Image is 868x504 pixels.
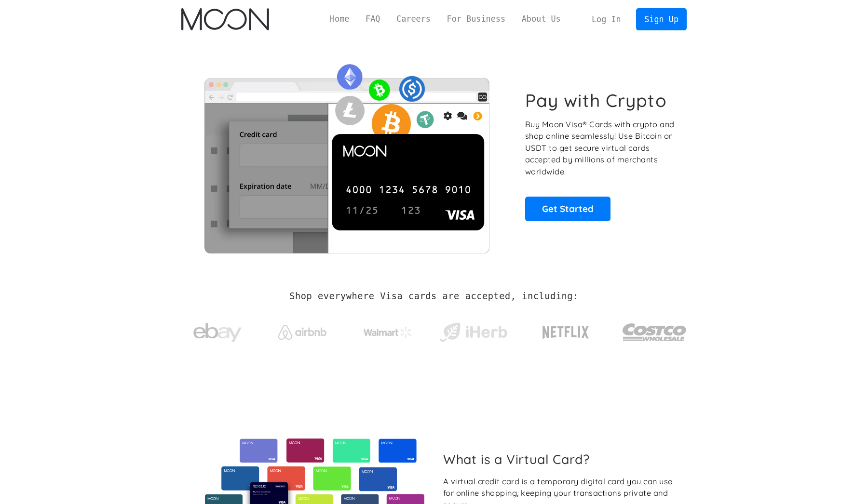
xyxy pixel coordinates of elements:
a: ebay [181,308,253,353]
a: Walmart [352,317,424,343]
p: Buy Moon Visa® Cards with crypto and shop online seamlessly! Use Bitcoin or USDT to get secure vi... [525,119,676,178]
img: Netflix [542,320,590,345]
a: Sign Up [636,8,686,30]
a: iHerb [437,310,509,350]
img: Walmart [364,327,412,338]
h2: What is a Virtual Card? [443,451,679,467]
img: Moon Cards let you spend your crypto anywhere Visa is accepted. [181,57,512,253]
a: FAQ [357,13,388,25]
a: About Us [514,13,569,25]
a: Netflix [523,311,609,349]
img: iHerb [437,320,509,345]
img: Moon Logo [181,8,269,30]
a: Home [322,13,357,25]
h1: Pay with Crypto [525,90,667,111]
a: Log In [583,9,629,30]
img: Costco [622,314,687,350]
a: home [181,8,269,30]
img: ebay [193,318,242,348]
a: Careers [388,13,438,25]
a: Get Started [525,197,610,221]
h2: Shop everywhere Visa cards are accepted, including: [289,291,578,302]
a: Airbnb [267,315,339,345]
a: Costco [622,305,687,355]
img: Airbnb [278,325,326,340]
a: For Business [439,13,514,25]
